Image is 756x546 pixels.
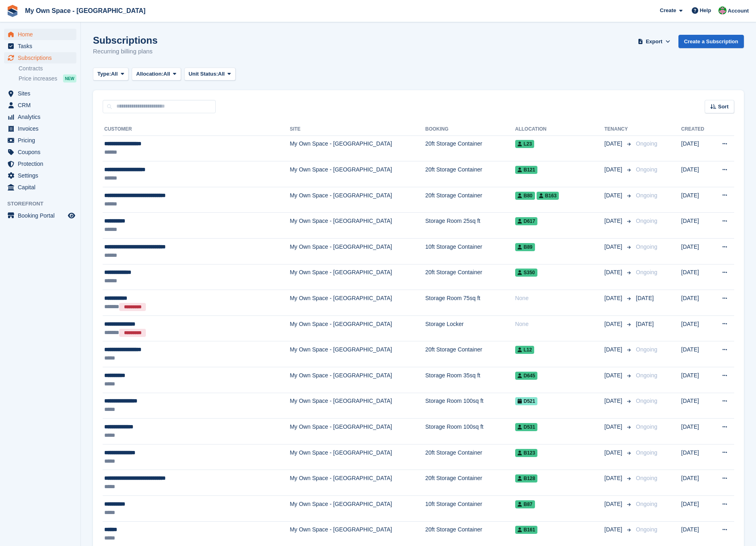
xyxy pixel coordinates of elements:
[604,123,633,136] th: Tenancy
[636,501,657,507] span: Ongoing
[636,398,657,404] span: Ongoing
[604,525,624,534] span: [DATE]
[290,419,425,444] td: My Own Space - [GEOGRAPHIC_DATA]
[103,123,290,136] th: Customer
[681,123,712,136] th: Created
[6,5,19,17] img: stora-icon-8386f47178a22dfd0bd8f6a31ec36ba5ce8667c1dd55bd0f319d3a0aa187defe.svg
[681,239,712,265] td: [DATE]
[425,496,515,522] td: 10ft Storage Container
[681,135,712,161] td: [DATE]
[681,264,712,290] td: [DATE]
[19,75,57,83] span: Price increases
[425,264,515,290] td: 20ft Storage Container
[4,123,76,134] a: menu
[7,200,80,208] span: Storefront
[290,213,425,239] td: My Own Space - [GEOGRAPHIC_DATA]
[604,165,624,174] span: [DATE]
[290,496,425,522] td: My Own Space - [GEOGRAPHIC_DATA]
[515,166,538,174] span: B121
[718,6,727,15] img: Millie Webb
[681,419,712,444] td: [DATE]
[4,29,76,40] a: menu
[636,372,657,379] span: Ongoing
[4,40,76,52] a: menu
[18,111,66,123] span: Analytics
[4,210,76,221] a: menu
[515,269,537,277] span: S350
[515,526,538,534] span: B161
[636,243,657,250] span: Ongoing
[515,123,604,136] th: Allocation
[290,367,425,393] td: My Own Space - [GEOGRAPHIC_DATA]
[515,423,538,431] span: D531
[290,187,425,213] td: My Own Space - [GEOGRAPHIC_DATA]
[604,423,624,431] span: [DATE]
[515,397,538,405] span: D521
[515,474,538,483] span: B128
[515,192,535,200] span: B80
[290,444,425,470] td: My Own Space - [GEOGRAPHIC_DATA]
[290,341,425,367] td: My Own Space - [GEOGRAPHIC_DATA]
[425,135,515,161] td: 20ft Storage Container
[636,526,657,533] span: Ongoing
[19,65,76,72] a: Contracts
[218,70,225,78] span: All
[18,170,66,181] span: Settings
[604,345,624,354] span: [DATE]
[425,419,515,444] td: Storage Room 100sq ft
[681,496,712,522] td: [DATE]
[425,444,515,470] td: 20ft Storage Container
[19,74,76,83] a: Price increases NEW
[425,161,515,187] td: 20ft Storage Container
[515,243,535,251] span: B89
[604,474,624,483] span: [DATE]
[604,500,624,508] span: [DATE]
[681,213,712,239] td: [DATE]
[636,218,657,224] span: Ongoing
[604,243,624,251] span: [DATE]
[425,239,515,265] td: 10ft Storage Container
[515,500,535,508] span: B87
[425,470,515,496] td: 20ft Storage Container
[18,88,66,99] span: Sites
[18,182,66,193] span: Capital
[515,320,604,328] div: None
[515,217,538,225] span: D617
[718,103,729,111] span: Sort
[93,47,158,56] p: Recurring billing plans
[425,290,515,316] td: Storage Room 75sq ft
[290,393,425,419] td: My Own Space - [GEOGRAPHIC_DATA]
[97,70,111,78] span: Type:
[18,52,66,63] span: Subscriptions
[425,367,515,393] td: Storage Room 35sq ft
[18,146,66,158] span: Coupons
[660,6,676,15] span: Create
[425,213,515,239] td: Storage Room 25sq ft
[604,320,624,328] span: [DATE]
[184,68,236,81] button: Unit Status: All
[189,70,218,78] span: Unit Status:
[636,295,654,301] span: [DATE]
[425,315,515,341] td: Storage Locker
[4,52,76,63] a: menu
[4,111,76,123] a: menu
[636,35,672,48] button: Export
[515,294,604,303] div: None
[515,372,538,380] span: D645
[636,321,654,327] span: [DATE]
[681,161,712,187] td: [DATE]
[604,294,624,303] span: [DATE]
[604,397,624,405] span: [DATE]
[636,166,657,173] span: Ongoing
[678,35,744,48] a: Create a Subscription
[163,70,170,78] span: All
[604,191,624,200] span: [DATE]
[425,187,515,213] td: 20ft Storage Container
[646,38,662,46] span: Export
[67,211,76,220] a: Preview store
[18,210,66,221] span: Booking Portal
[111,70,118,78] span: All
[4,146,76,158] a: menu
[290,123,425,136] th: Site
[537,192,559,200] span: B163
